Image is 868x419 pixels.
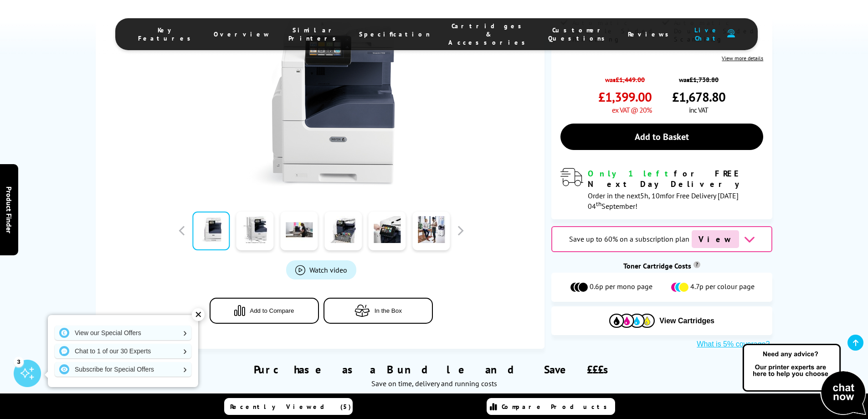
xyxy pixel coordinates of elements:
sup: Cost per page [693,261,700,268]
span: View [692,230,739,248]
span: View Cartridges [659,317,714,325]
img: Xerox VersaLink C7020DN [232,11,411,190]
a: Compare Products [487,398,615,415]
a: Chat to 1 of our 30 Experts [55,344,191,358]
span: Order in the next for Free Delivery [DATE] 04 September! [588,191,739,211]
span: was [672,71,725,84]
a: Recently Viewed (5) [224,398,353,415]
span: Watch video [309,265,347,274]
span: Key Features [138,26,195,42]
span: Cartridges & Accessories [448,22,530,47]
strike: £1,449.00 [616,75,645,84]
div: modal_delivery [560,168,763,210]
span: inc VAT [689,105,708,114]
span: Customer Questions [548,26,610,42]
strike: £1,738.80 [689,75,719,84]
span: Recently Viewed (5) [230,403,351,411]
span: Save up to 60% on a subscription plan [569,234,689,243]
span: ex VAT @ 20% [612,105,652,114]
span: 4.7p per colour page [690,282,755,293]
span: Similar Printers [288,26,341,42]
span: 5h, 10m [640,191,666,200]
div: for FREE Next Day Delivery [588,168,763,189]
span: was [598,71,652,84]
img: Cartridges [609,314,655,328]
span: Overview [214,30,270,38]
a: View our Special Offers [55,326,191,340]
a: Product_All_Videos [286,260,356,279]
button: Add to Compare [210,298,319,324]
div: 3 [14,357,24,367]
span: Add to Compare [250,307,294,314]
a: Subscribe for Special Offers [55,362,191,377]
button: In the Box [324,298,433,324]
span: Reviews [628,30,673,38]
span: £1,678.80 [672,88,725,105]
div: Toner Cartridge Costs [551,261,772,270]
a: Add to Basket [560,124,763,150]
span: Specification [359,30,430,38]
div: ✕ [192,308,205,321]
span: Live Chat [692,26,723,42]
a: View more details [722,55,763,62]
span: Product Finder [5,186,14,233]
img: user-headset-duotone.svg [727,29,735,38]
div: Purchase as a Bundle and Save £££s [96,349,773,393]
div: Save on time, delivery and running costs [107,379,761,388]
button: View Cartridges [558,313,765,328]
span: £1,399.00 [598,88,652,105]
span: Compare Products [502,403,612,411]
span: Only 1 left [588,168,674,179]
span: 0.6p per mono page [590,282,652,293]
button: What is 5% coverage? [694,340,772,349]
img: Open Live Chat window [740,342,868,417]
sup: th [596,200,601,208]
span: In the Box [375,307,402,314]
